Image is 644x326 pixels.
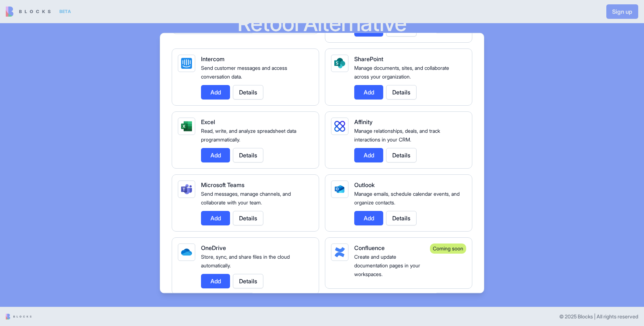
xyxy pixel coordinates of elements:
span: Send customer messages and access conversation data. [201,64,287,79]
button: Add [201,211,230,225]
span: Excel [201,118,215,125]
span: Microsoft Teams [201,181,244,188]
span: Intercom [201,55,225,62]
span: Send messages, manage channels, and collaborate with your team. [201,190,291,205]
button: Add [354,211,383,225]
span: Create and update documentation pages in your workspaces. [354,253,420,277]
button: Add [201,148,230,162]
button: Details [386,148,417,162]
button: Details [233,274,263,288]
button: Add [201,274,230,288]
div: Coming soon [430,243,466,253]
span: Outlook [354,181,375,188]
span: OneDrive [201,244,226,251]
span: Manage relationships, deals, and track interactions in your CRM. [354,127,440,142]
span: Store, sync, and share files in the cloud automatically. [201,253,290,268]
button: Details [386,85,417,99]
span: SharePoint [354,55,383,62]
button: Add [354,148,383,162]
button: Details [233,85,263,99]
button: Details [386,211,417,225]
button: Details [386,22,417,36]
button: Details [233,211,263,225]
button: Details [233,148,263,162]
span: Confluence [354,244,385,251]
span: Manage emails, schedule calendar events, and organize contacts. [354,190,460,205]
button: Add [354,85,383,99]
button: Add [354,22,383,36]
span: Manage documents, sites, and collaborate across your organization. [354,64,449,79]
button: Add [201,85,230,99]
span: Affinity [354,118,373,125]
span: Read, write, and analyze spreadsheet data programmatically. [201,127,296,142]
